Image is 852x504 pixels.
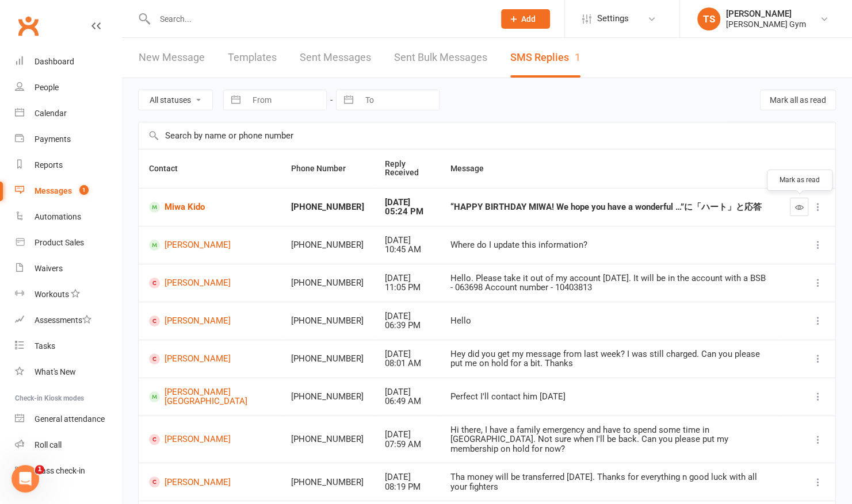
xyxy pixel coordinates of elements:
div: Waivers [35,264,63,273]
a: Payments [15,126,121,152]
th: Phone Number [281,149,375,188]
a: [PERSON_NAME] [149,278,270,288]
input: To [359,90,439,110]
button: Add [501,9,550,29]
a: [PERSON_NAME] [149,434,270,445]
div: 1 [575,51,580,63]
div: Class check-in [35,466,85,475]
div: 10:45 AM [385,245,430,255]
div: Hey did you get my message from last week? I was still charged. Can you please put me on hold for... [450,349,769,368]
div: 08:01 AM [385,359,430,368]
input: Search by name or phone number [139,122,835,149]
div: 06:49 AM [385,397,430,406]
span: 1 [79,185,89,195]
th: Reply Received [375,149,440,188]
div: [PHONE_NUMBER] [291,392,364,402]
div: Assessments [35,316,91,325]
div: [PERSON_NAME] Gym [726,19,806,29]
a: Calendar [15,101,121,126]
a: People [15,75,121,101]
div: [DATE] [385,274,430,283]
div: [PERSON_NAME] [726,9,806,19]
div: TS [697,7,720,30]
div: [DATE] [385,311,430,321]
input: Search... [151,11,486,27]
a: Assessments [15,307,121,333]
a: SMS Replies1 [510,38,580,78]
div: People [35,83,59,92]
div: [DATE] [385,387,430,397]
div: [PHONE_NUMBER] [291,278,364,288]
div: Messages [35,186,72,195]
a: New Message [139,38,205,78]
div: Dashboard [35,57,74,66]
span: Add [521,14,536,24]
div: General attendance [35,414,105,424]
div: 08:19 PM [385,482,430,492]
a: [PERSON_NAME] [149,240,270,251]
th: Message [440,149,780,188]
a: Automations [15,204,121,230]
div: Product Sales [35,238,84,247]
div: 07:59 AM [385,440,430,449]
a: What's New [15,359,121,385]
a: Waivers [15,256,121,282]
button: Mark all as read [760,90,836,110]
a: [PERSON_NAME] [149,353,270,364]
div: Automations [35,212,81,221]
div: Payments [35,134,71,144]
a: Miwa Kido [149,202,270,213]
div: [DATE] [385,236,430,245]
input: From [246,90,326,110]
div: Calendar [35,109,67,118]
div: [DATE] [385,198,430,207]
a: Templates [228,38,277,78]
div: 05:24 PM [385,207,430,217]
div: Workouts [35,290,69,299]
a: Product Sales [15,230,121,256]
div: Tasks [35,341,55,351]
div: [DATE] [385,349,430,359]
span: 1 [35,465,44,474]
a: Roll call [15,432,121,458]
div: [PHONE_NUMBER] [291,202,364,212]
div: Tha money will be transferred [DATE]. Thanks for everything n good luck with all your fighters [450,472,769,491]
a: Tasks [15,333,121,359]
a: Dashboard [15,49,121,75]
div: Hello [450,316,769,326]
div: [PHONE_NUMBER] [291,316,364,326]
div: Roll call [35,440,62,449]
div: What's New [35,367,76,376]
a: [PERSON_NAME] [149,476,270,487]
div: [DATE] [385,472,430,482]
a: Sent Bulk Messages [394,38,487,78]
div: Perfect I'll contact him [DATE] [450,392,769,402]
iframe: Intercom live chat [12,465,39,493]
a: [PERSON_NAME] [149,316,270,326]
a: Clubworx [14,11,43,40]
a: Sent Messages [300,38,371,78]
a: [PERSON_NAME][GEOGRAPHIC_DATA] [149,387,270,406]
a: Reports [15,152,121,178]
div: Hello. Please take it out of my account [DATE]. It will be in the account with a BSB - 063698 Acc... [450,274,769,293]
div: Where do I update this information? [450,240,769,250]
div: “HAPPY BIRTHDAY MIWA! We hope you have a wonderful …”に「ハート」と応答 [450,202,769,212]
th: Contact [139,149,281,188]
div: [DATE] [385,430,430,440]
div: [PHONE_NUMBER] [291,434,364,444]
div: [PHONE_NUMBER] [291,354,364,364]
div: Reports [35,160,63,170]
a: Workouts [15,282,121,307]
a: Class kiosk mode [15,458,121,484]
div: 06:39 PM [385,321,430,330]
a: Messages 1 [15,178,121,204]
span: Settings [597,6,629,32]
div: 11:05 PM [385,283,430,293]
div: Hi there, I have a family emergency and have to spend some time in [GEOGRAPHIC_DATA]. Not sure wh... [450,425,769,454]
div: [PHONE_NUMBER] [291,478,364,487]
a: General attendance kiosk mode [15,406,121,432]
div: [PHONE_NUMBER] [291,240,364,250]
